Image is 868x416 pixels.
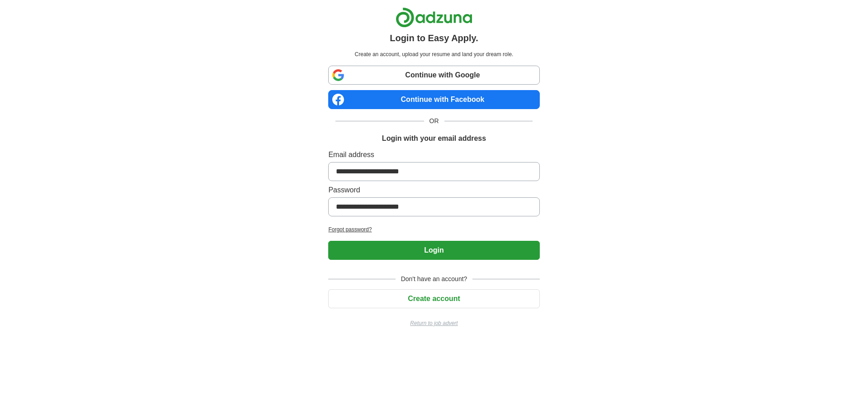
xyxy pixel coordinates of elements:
[328,90,539,109] a: Continue with Facebook
[424,116,444,126] span: OR
[328,66,539,85] a: Continue with Google
[382,133,486,144] h1: Login with your email address
[390,31,478,45] h1: Login to Easy Apply.
[330,50,538,58] p: Create an account, upload your resume and land your dream role.
[328,295,539,302] a: Create account
[328,149,539,160] label: Email address
[396,274,473,284] span: Don't have an account?
[328,289,539,308] button: Create account
[328,241,539,260] button: Login
[328,225,539,234] a: Forgot password?
[328,319,539,327] a: Return to job advert
[328,185,539,196] label: Password
[396,7,472,28] img: Adzuna logo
